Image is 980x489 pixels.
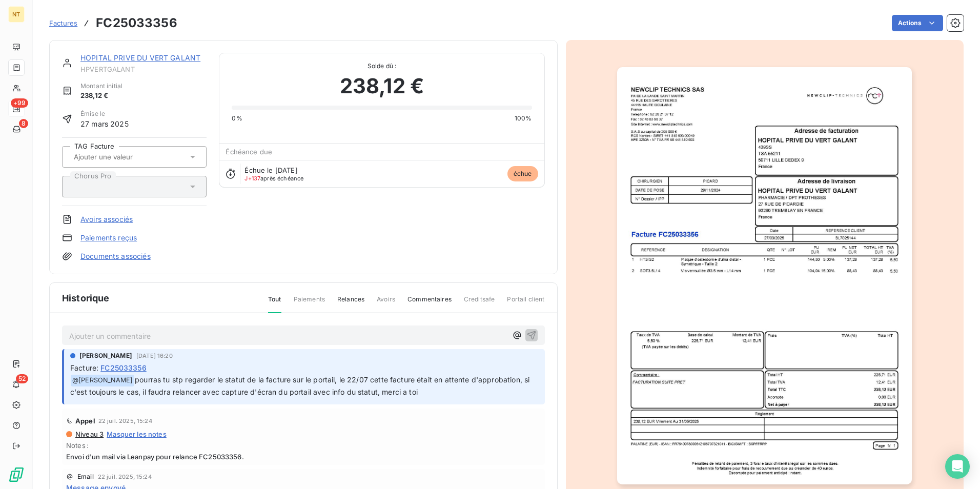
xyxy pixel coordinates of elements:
[98,474,152,480] span: 22 juil. 2025, 15:24
[136,353,173,359] span: [DATE] 16:20
[80,65,207,73] span: HPVERTGALANT
[80,251,151,261] a: Documents associés
[340,71,424,101] span: 238,12 €
[66,441,541,450] span: Notes :
[11,98,28,108] span: +99
[80,91,122,101] span: 238,12 €
[16,374,28,383] span: 52
[49,18,77,28] a: Factures
[73,152,176,161] input: Ajouter une valeur
[80,109,129,118] span: Émise le
[70,362,98,373] span: Facture :
[100,362,147,373] span: FC25033356
[244,175,303,181] span: après échéance
[232,62,532,71] span: Solde dû :
[337,295,364,312] span: Relances
[617,67,912,484] img: invoice_thumbnail
[268,295,281,313] span: Tout
[244,166,297,174] span: Échue le [DATE]
[226,148,272,156] span: Échéance due
[464,295,495,312] span: Creditsafe
[107,430,167,438] span: Masquer les notes
[62,291,110,305] span: Historique
[79,351,132,360] span: [PERSON_NAME]
[515,114,532,123] span: 100%
[507,166,538,181] span: échue
[945,454,970,479] div: Open Intercom Messenger
[74,430,104,438] span: Niveau 3
[70,375,532,396] span: pourras tu stp regarder le statut de la facture sur le portail, le 22/07 cette facture était en a...
[294,295,325,312] span: Paiements
[71,375,134,386] span: @ [PERSON_NAME]
[49,19,77,27] span: Factures
[80,53,200,62] a: HOPITAL PRIVE DU VERT GALANT
[19,119,28,128] span: 8
[377,295,395,312] span: Avoirs
[80,214,133,225] a: Avoirs associés
[75,417,95,425] span: Appel
[66,453,541,461] span: Envoi d'un mail via Leanpay pour relance FC25033356.
[232,114,242,123] span: 0%
[244,175,260,182] span: J+137
[80,118,129,129] span: 27 mars 2025
[80,81,122,91] span: Montant initial
[77,474,94,480] span: Email
[8,6,25,23] div: NT
[892,15,943,31] button: Actions
[407,295,452,312] span: Commentaires
[96,14,177,32] h3: FC25033356
[8,466,25,483] img: Logo LeanPay
[98,418,152,424] span: 22 juil. 2025, 15:24
[507,295,544,312] span: Portail client
[80,233,137,243] a: Paiements reçus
